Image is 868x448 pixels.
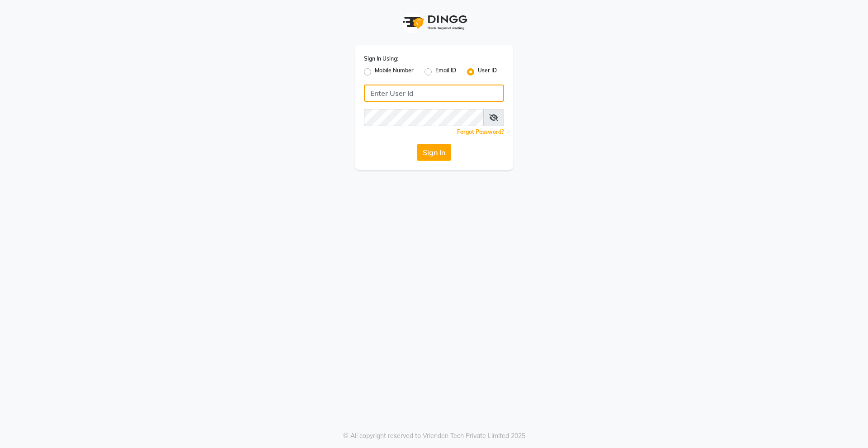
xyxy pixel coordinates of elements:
img: logo1.svg [398,9,470,36]
label: Email ID [435,66,456,77]
input: Username [364,109,484,126]
label: User ID [478,66,497,77]
button: Sign In [417,144,451,161]
label: Mobile Number [375,66,414,77]
label: Sign In Using: [364,55,398,63]
a: Forgot Password? [457,128,504,135]
input: Username [364,85,504,102]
